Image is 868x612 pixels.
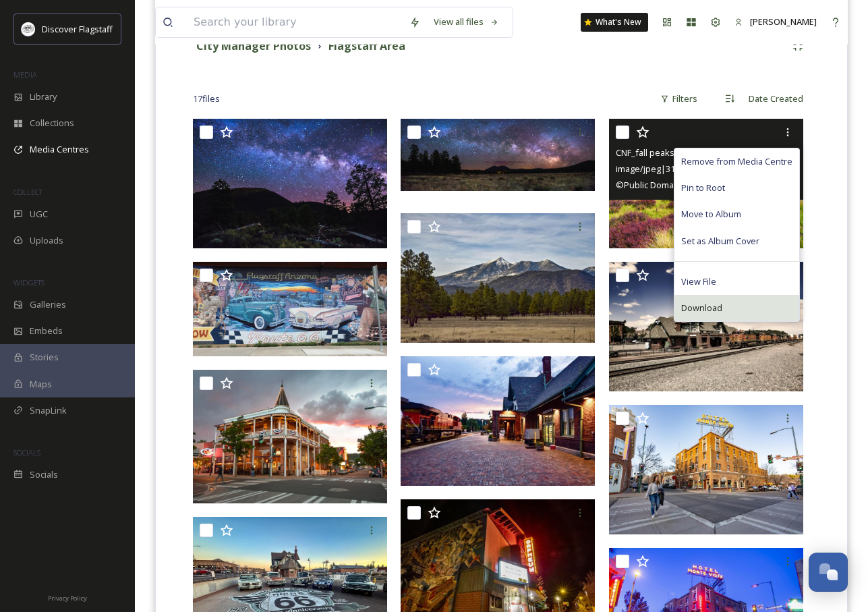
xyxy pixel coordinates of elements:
span: Uploads [30,234,63,247]
a: Privacy Policy [48,589,87,605]
img: Hotel Weatherford-.tif [193,370,387,503]
span: [PERSON_NAME] [750,16,817,28]
span: Discover Flagstaff [42,23,113,35]
img: Mother Myth_by Mural Mice Universal.jpg [193,262,387,356]
span: MEDIA [13,69,37,80]
span: Privacy Policy [48,594,87,603]
span: Media Centres [30,143,89,156]
div: Filters [654,86,704,112]
strong: Flagstaff Area [328,38,405,53]
img: Untitled%20design%20(1).png [22,22,35,36]
span: Library [30,90,57,103]
span: View File [681,275,716,288]
a: What's New [581,13,648,32]
span: image/jpeg | 31.5 MB | 6000 x 4000 [616,163,744,175]
div: Date Created [742,86,810,112]
img: Peaks.tif [401,213,595,343]
a: [PERSON_NAME] [728,9,823,35]
img: 34018577443_b736be4898_o_credit CNF.jpg [193,119,387,248]
span: Remove from Media Centre [681,155,792,168]
span: WIDGETS [13,277,45,287]
span: © Public Domain U.S. Government Work [616,179,776,191]
img: VisitUSAParks_FlagstaffAZ_KirkRasmussen-6034.jpg [609,405,803,534]
span: Pin to Root [681,182,725,194]
span: Set as Album Cover [681,235,759,248]
input: Search your library [187,7,403,37]
span: SOCIALS [13,447,40,457]
span: Socials [30,468,58,481]
span: Stories [30,351,59,364]
span: Download [681,302,722,314]
span: Embeds [30,325,63,337]
span: Galleries [30,298,66,311]
span: Collections [30,117,74,130]
span: Maps [30,378,52,391]
img: DSC_0118_.jpeg [609,262,803,391]
span: Move to Album [681,208,741,221]
span: SnapLink [30,404,67,417]
span: COLLECT [13,187,42,197]
a: View all files [427,9,506,35]
button: Open Chat [809,553,848,592]
img: TrainStation.jpg [401,356,595,486]
span: 17 file s [193,92,220,105]
span: CNF_fall peaks large.jpg [616,146,711,159]
span: UGC [30,208,48,221]
img: 34664189092_b5bdc300c4_o_credit CNF.jpg [401,119,595,191]
strong: City Manager Photos [196,38,311,53]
